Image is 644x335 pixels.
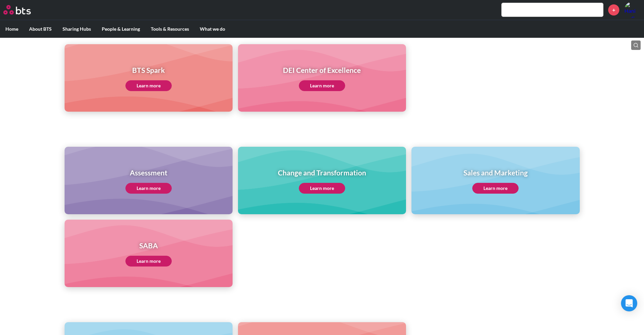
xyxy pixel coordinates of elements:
h1: BTS Spark [125,65,172,75]
div: Open Intercom Messenger [621,295,637,311]
a: Learn more [299,80,345,91]
label: About BTS [24,20,57,38]
label: People & Learning [96,20,145,38]
a: Learn more [125,256,172,267]
label: Tools & Resources [145,20,194,38]
h1: DEI Center of Excellence [283,65,361,75]
a: Learn more [472,183,519,194]
a: + [608,4,619,16]
a: Learn more [125,80,172,91]
a: Profile [624,2,641,18]
label: Sharing Hubs [57,20,96,38]
h1: Sales and Marketing [463,168,528,177]
a: Go home [3,5,43,15]
a: Learn more [299,183,345,194]
label: What we do [194,20,231,38]
a: Learn more [125,183,172,194]
h1: Assessment [125,168,172,177]
img: Hani Fadlallah [624,2,641,18]
h1: SABA [125,241,172,250]
img: BTS Logo [3,5,31,15]
h1: Change and Transformation [278,168,366,177]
